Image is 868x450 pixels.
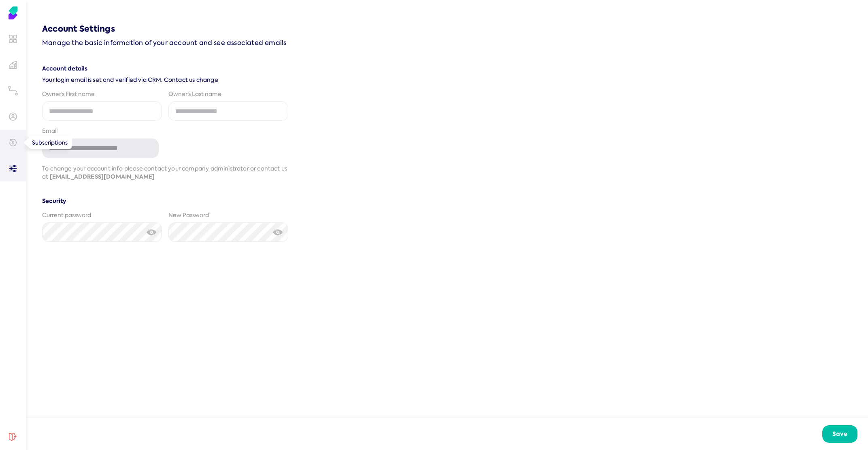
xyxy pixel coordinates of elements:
div: Owner’s First name [42,90,162,98]
h4: Security [42,197,288,205]
p: To change your account info please contact your company administrator or contact us at [42,164,288,181]
div: New Password [168,211,288,220]
p: Manage the basic information of your account and see associated emails [42,38,288,48]
button: Save [822,425,858,443]
img: Soho Agent Portal Home [6,6,19,19]
img: eye-crossed.svg [147,228,157,237]
div: Owner’s Last name [168,90,288,98]
a: [EMAIL_ADDRESS][DOMAIN_NAME] [50,173,155,181]
h3: Account details [42,64,288,73]
img: eye-crossed.svg [273,228,283,237]
div: Current password [42,211,162,220]
div: Email [42,127,159,135]
span: Your login email is set and verified via CRM. Contact us change [42,76,288,84]
h2: Account Settings [42,23,288,34]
